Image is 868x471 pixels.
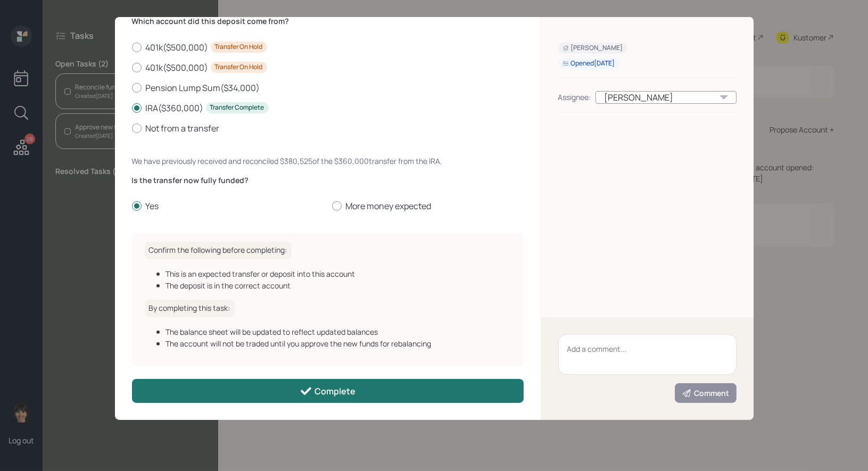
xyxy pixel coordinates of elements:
div: Comment [682,388,730,399]
label: IRA ( $360,000 ) [132,102,524,114]
div: Opened [DATE] [563,59,615,68]
label: More money expected [332,200,524,212]
h6: Confirm the following before completing: [145,242,292,259]
div: The balance sheet will be updated to reflect updated balances [166,326,511,337]
div: [PERSON_NAME] [596,91,737,104]
button: Comment [675,383,737,403]
label: Pension Lump Sum ( $34,000 ) [132,82,524,94]
div: Assignee: [558,92,591,103]
label: 401k ( $500,000 ) [132,42,524,53]
label: Which account did this deposit come from? [132,16,524,27]
div: The account will not be traded until you approve the new funds for rebalancing [166,338,511,349]
label: 401k ( $500,000 ) [132,62,524,73]
div: We have previously received and reconciled $380,525 of the $360,000 transfer from the IRA . [132,155,524,167]
h6: By completing this task: [145,300,235,317]
div: This is an expected transfer or deposit into this account [166,268,511,279]
div: [PERSON_NAME] [563,44,623,53]
div: Transfer On Hold [215,63,263,72]
label: Not from a transfer [132,122,524,134]
label: Is the transfer now fully funded? [132,175,524,186]
button: Complete [132,379,524,403]
div: Transfer On Hold [215,43,263,52]
div: Complete [300,385,356,398]
div: Transfer Complete [210,103,264,112]
label: Yes [132,200,324,212]
div: The deposit is in the correct account [166,280,511,291]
